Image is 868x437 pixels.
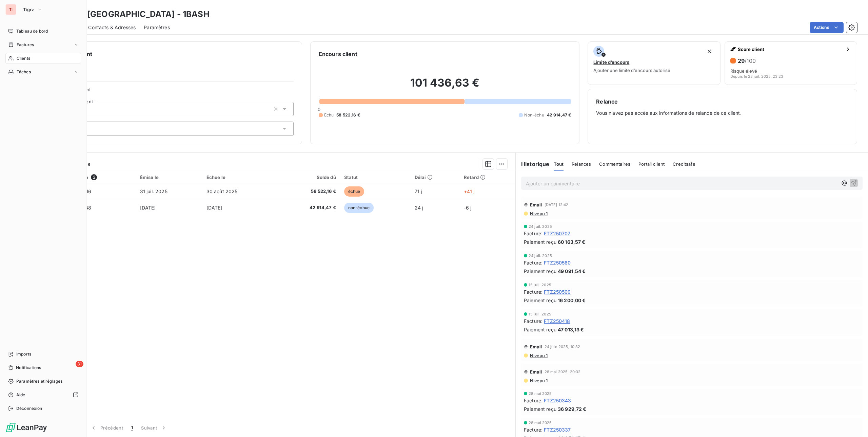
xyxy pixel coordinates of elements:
span: 28 mai 2025 [529,392,552,396]
span: Déconnexion [16,405,42,412]
span: Risque élevé [730,68,757,74]
span: Imports [16,351,31,357]
span: 24 j [415,205,423,211]
div: Délai [415,175,456,180]
button: Limite d’encoursAjouter une limite d’encours autorisé [588,41,720,85]
button: Score client29/100Risque élevéDepuis le 23 juil. 2025, 23:23 [725,41,857,85]
span: 58 522,16 € [336,112,360,118]
span: Tigrz [23,7,34,12]
span: 31 [76,361,83,367]
h2: 101 436,63 € [319,76,571,96]
span: Niveau 1 [529,353,548,358]
h6: Historique [516,160,550,168]
span: Paiement reçu [524,326,556,333]
span: Non-échu [524,112,544,118]
iframe: Intercom live chat [845,414,861,430]
div: Échue le [206,175,272,180]
span: Tout [554,161,564,167]
span: 15 juil. 2025 [529,283,551,287]
span: Ajouter une limite d’encours autorisé [593,68,670,73]
span: Commentaires [599,161,630,167]
span: 15 juil. 2025 [529,312,551,316]
span: Email [530,202,542,207]
a: Aide [5,389,81,400]
span: [DATE] [206,205,222,211]
span: Paramètres et réglages [16,378,62,384]
span: 47 013,13 € [558,326,584,333]
span: 24 juil. 2025 [529,224,552,229]
span: 30 août 2025 [206,188,238,194]
span: Facture : [524,230,542,237]
span: /100 [745,57,756,64]
span: 36 929,72 € [558,405,587,413]
button: 1 [127,421,137,435]
span: 28 mai 2025 [529,421,552,425]
span: FTZ250418 [544,317,570,325]
span: 0 [318,107,320,112]
span: 31 juil. 2025 [140,188,167,194]
span: Paiement reçu [524,268,556,275]
h6: Informations client [41,50,294,58]
div: Référence [65,174,132,180]
span: Facture : [524,397,542,404]
span: Email [530,369,542,375]
span: Score client [738,47,843,52]
span: Facture : [524,288,542,295]
span: +41 j [464,188,475,194]
span: FTZ250560 [544,259,571,266]
img: Logo LeanPay [5,422,47,433]
span: 58 522,16 € [280,188,336,195]
h6: 29 [738,57,756,64]
span: Niveau 1 [529,378,548,383]
span: Facture : [524,426,542,433]
button: Actions [810,22,844,33]
div: TI [5,4,16,15]
span: non-échue [344,203,374,213]
span: Notifications [16,365,41,371]
span: -6 j [464,205,472,211]
span: Email [530,344,542,349]
span: 1 [131,424,133,431]
button: Précédent [86,421,127,435]
h6: Encours client [319,50,357,58]
div: Émise le [140,175,198,180]
span: Facture : [524,317,542,325]
span: FTZ250343 [544,397,571,404]
button: Suivant [137,421,171,435]
span: 42 914,47 € [280,204,336,211]
span: Relances [572,161,591,167]
div: Retard [464,175,511,180]
span: 16 200,00 € [558,297,586,304]
span: Depuis le 23 juil. 2025, 23:23 [730,74,783,78]
span: Facture : [524,259,542,266]
span: FTZ250707 [544,230,570,237]
span: [DATE] 12:42 [545,203,569,207]
span: Tâches [17,69,31,75]
div: Statut [344,175,407,180]
span: Échu [324,112,334,118]
span: Paiement reçu [524,405,556,413]
span: 60 163,57 € [558,238,586,245]
span: Limite d’encours [593,59,629,65]
span: 24 juil. 2025 [529,254,552,258]
span: Tableau de bord [16,28,48,34]
span: Paiement reçu [524,297,556,304]
div: Vous n’avez pas accès aux informations de relance de ce client. [596,97,849,136]
span: 71 j [415,188,422,194]
span: [DATE] [140,205,156,211]
span: 42 914,47 € [547,112,571,118]
div: Solde dû [280,175,336,180]
h3: Ba&sh [GEOGRAPHIC_DATA] - 1BASH [60,8,210,20]
span: Aide [16,392,25,398]
span: Creditsafe [673,161,695,167]
span: Clients [17,55,30,61]
span: 28 mai 2025, 20:32 [545,370,581,374]
span: Portail client [638,161,665,167]
span: FTZ250509 [544,288,571,295]
span: 49 091,54 € [558,268,586,275]
span: 24 juin 2025, 10:32 [545,345,580,349]
span: Propriétés Client [55,87,294,96]
h6: Relance [596,97,849,106]
span: Niveau 1 [529,211,548,216]
span: 2 [91,174,97,180]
